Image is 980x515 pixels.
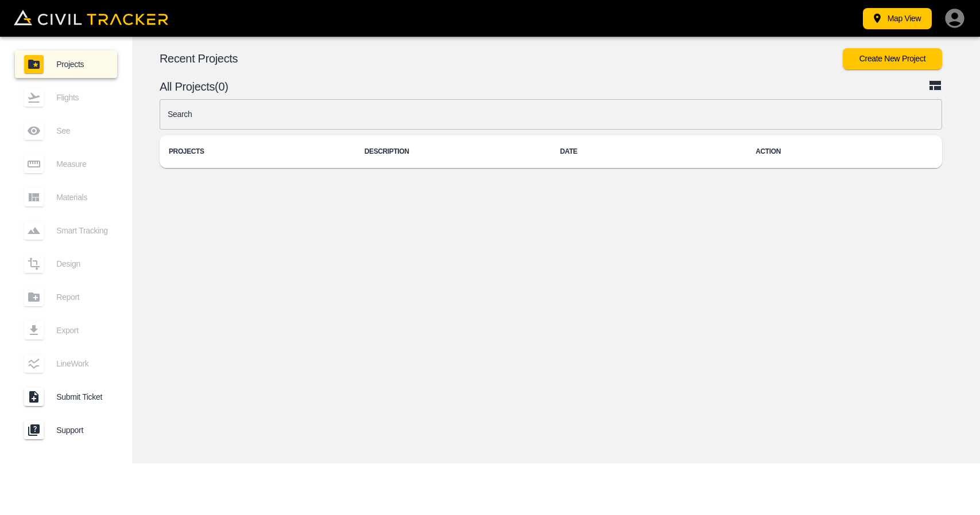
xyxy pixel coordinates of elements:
[160,135,355,168] th: PROJECTS
[160,54,843,63] p: Recent Projects
[15,383,117,411] a: Submit Ticket
[14,10,168,26] img: Civil Tracker
[15,416,117,444] a: Support
[160,82,928,91] p: All Projects(0)
[355,135,551,168] th: DESCRIPTION
[746,135,942,168] th: ACTION
[843,48,942,69] button: Create New Project
[15,50,117,78] a: Projects
[56,392,108,401] span: Submit Ticket
[551,135,747,168] th: DATE
[56,426,108,435] span: Support
[160,135,942,168] table: project-list-table
[863,8,932,29] button: Map View
[56,60,108,69] span: Projects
